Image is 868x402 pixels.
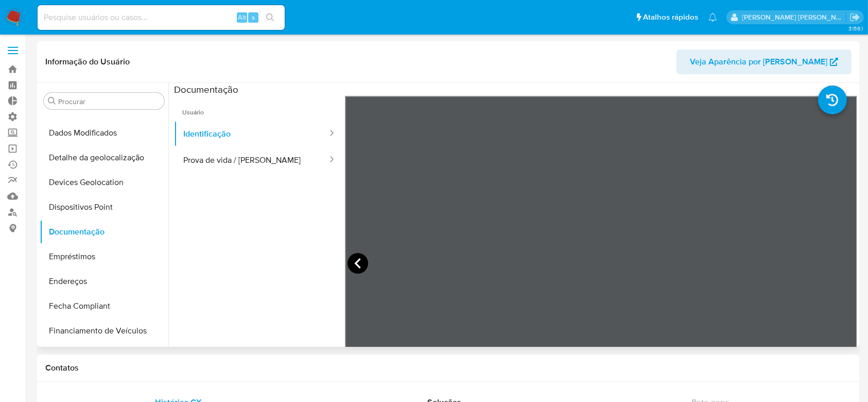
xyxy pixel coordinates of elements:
[40,195,168,220] button: Dispositivos Point
[38,11,285,24] input: Pesquise usuários ou casos...
[742,12,846,22] p: andrea.asantos@mercadopago.com.br
[252,12,255,22] span: s
[676,49,852,74] button: Veja Aparência por [PERSON_NAME]
[708,13,717,22] a: Notificações
[40,170,168,195] button: Devices Geolocation
[849,12,860,23] a: Sair
[40,343,168,368] button: Geral
[40,121,168,145] button: Dados Modificados
[40,145,168,170] button: Detalhe da geolocalização
[40,294,168,319] button: Fecha Compliant
[45,57,130,67] h1: Informação do Usuário
[48,97,56,105] button: Procurar
[238,12,246,22] span: Alt
[40,319,168,343] button: Financiamento de Veículos
[40,244,168,269] button: Empréstimos
[643,12,698,23] span: Atalhos rápidos
[40,269,168,294] button: Endereços
[259,10,281,25] button: search-icon
[40,220,168,244] button: Documentação
[690,49,827,74] span: Veja Aparência por [PERSON_NAME]
[45,363,852,373] h1: Contatos
[58,97,160,106] input: Procurar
